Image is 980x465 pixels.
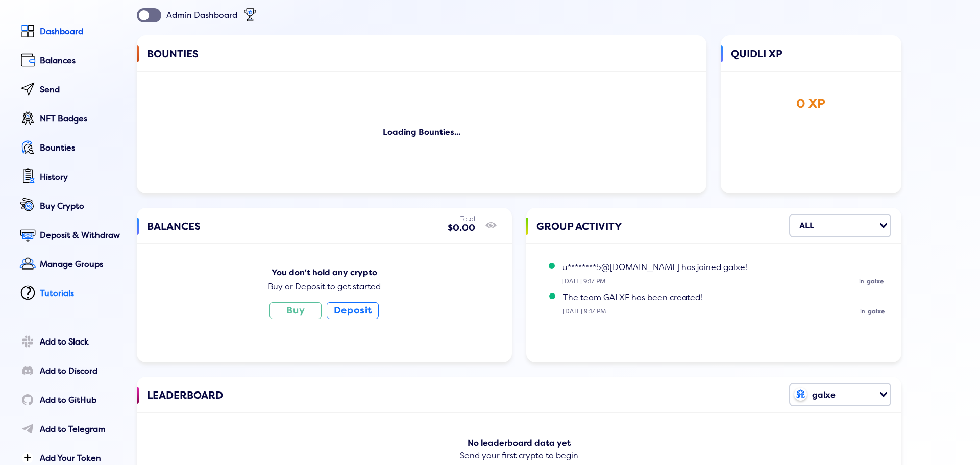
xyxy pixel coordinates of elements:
a: Manage Groups [17,254,122,277]
a: Add to Discord [17,360,122,383]
span: QUIDLI XP [731,45,782,76]
span: LEADERBOARD [147,387,223,418]
b: No leaderboard data yet [468,438,571,448]
div: Add to Discord [40,366,122,376]
div: Add Your Token [40,454,122,463]
div: Balances [40,56,122,65]
input: Search for option [839,386,877,405]
span: GROUP ACTIVITY [536,218,622,249]
div: Buy Crypto [40,202,122,211]
div: Total [448,216,475,223]
a: Tutorials [17,283,122,306]
button: Deposit [327,302,379,319]
div: History [40,173,122,182]
span: in [860,308,865,315]
small: [DATE] 9:17 PM [562,278,889,285]
div: ALL [799,217,814,234]
a: Balances [17,50,122,73]
span: galxe [867,278,884,285]
span: BALANCES [147,218,201,249]
div: Search for option [789,383,891,406]
div: NFT Badges [40,114,122,124]
div: Tutorials [40,289,122,298]
div: You don't hold any crypto [147,268,502,277]
div: Add to Telegram [40,425,122,434]
a: Add to GitHub [17,389,122,412]
img: WEBAPP Group [794,388,807,401]
a: Deposit & Withdraw [17,225,122,248]
div: Manage Groups [40,260,122,269]
small: [DATE] 9:17 PM [563,308,890,315]
a: Buy Crypto [17,195,122,218]
div: galxe [812,386,836,404]
div: 0 XP [731,96,891,111]
div: Send your first crypto to begin [147,450,891,463]
div: Deposit & Withdraw [40,231,122,240]
span: The team GALXE has been created! [563,292,702,303]
span: in [859,278,864,285]
span: BOUNTIES [147,45,199,76]
a: Add to Slack [17,331,122,354]
a: Send [17,79,122,102]
div: Dashboard [40,27,122,36]
div: Add to Slack [40,337,122,347]
div: Loading Bounties... [147,81,696,183]
div: $0.00 [448,223,475,233]
a: History [17,166,122,189]
div: Buy or Deposit to get started [147,282,502,291]
span: u********5@[DOMAIN_NAME] has joined galxe! [562,262,747,273]
div: Bounties [40,143,122,153]
input: Search for option [817,217,877,234]
a: Add to Telegram [17,419,122,442]
div: Admin Dashboard [166,11,237,20]
span: galxe [868,308,885,315]
button: Buy [269,302,322,319]
a: Bounties [17,137,122,160]
div: Send [40,85,122,94]
div: Search for option [789,214,891,237]
a: NFT Badges [17,108,122,131]
div: Add to GitHub [40,396,122,405]
a: Dashboard [17,21,122,44]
